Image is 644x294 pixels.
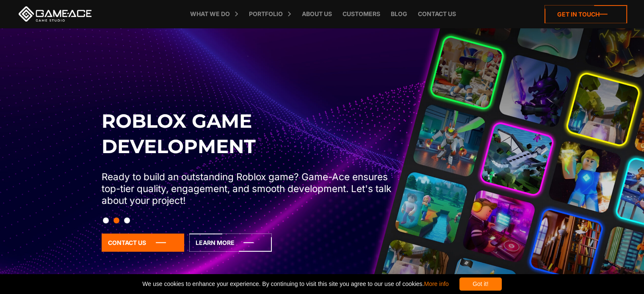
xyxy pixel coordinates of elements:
a: Contact Us [102,234,184,252]
a: Get in touch [544,5,627,23]
a: Learn More [189,234,272,252]
button: Slide 2 [113,213,119,228]
h2: Roblox Game Development [102,108,397,159]
span: We use cookies to enhance your experience. By continuing to visit this site you agree to our use ... [142,278,448,291]
button: Slide 3 [124,213,130,228]
p: Ready to build an outstanding Roblox game? Game-Ace ensures top-tier quality, engagement, and smo... [102,171,397,206]
div: Got it! [459,278,502,291]
button: Slide 1 [103,213,109,228]
a: More info [424,280,448,287]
